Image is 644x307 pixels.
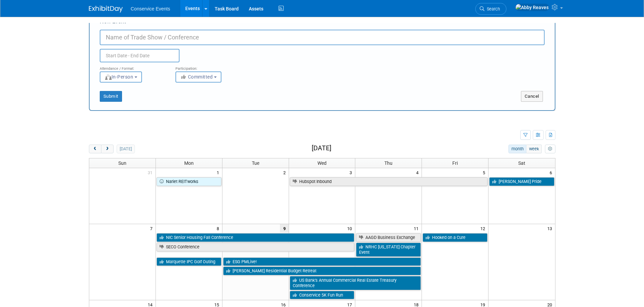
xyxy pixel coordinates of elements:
[252,160,259,166] span: Tue
[104,74,134,80] span: In-Person
[157,243,355,251] a: SECO Conference
[280,224,289,233] span: 9
[175,62,241,71] div: Participation:
[489,177,554,186] a: [PERSON_NAME] Pride
[149,224,156,233] span: 7
[384,160,392,166] span: Thu
[175,71,221,83] button: Committed
[100,30,545,45] input: Name of Trade Show / Conference
[100,62,165,71] div: Attendance / Format:
[549,168,555,177] span: 6
[100,49,180,62] input: Start Date - End Date
[89,145,101,153] button: prev
[216,168,222,177] span: 1
[508,145,526,153] button: month
[223,257,421,266] a: ESG PMLive!
[118,160,126,166] span: Sun
[521,91,543,102] button: Cancel
[223,267,421,275] a: [PERSON_NAME] Residential Budget Retreat
[356,243,421,256] a: NRHC [US_STATE] Chapter Event
[100,71,142,83] button: In-Person
[157,233,355,242] a: NIC Senior Housing Fall Conference
[184,160,194,166] span: Mon
[356,233,421,242] a: AAGD Business Exchange
[157,257,221,266] a: Marquette IPC Golf Outing
[180,74,213,80] span: Committed
[526,145,542,153] button: week
[480,224,488,233] span: 12
[347,224,355,233] span: 10
[317,160,327,166] span: Wed
[131,6,170,11] span: Conservice Events
[290,276,421,290] a: US Bank’s Annual Commercial Real Estate Treasury Conference
[157,177,221,186] a: Nariet REITworks
[518,160,525,166] span: Sat
[423,233,487,242] a: Hooked on a Cure
[147,168,156,177] span: 31
[475,3,506,15] a: Search
[349,168,355,177] span: 3
[545,145,555,153] button: myCustomButton
[452,160,458,166] span: Fri
[101,145,114,153] button: next
[415,168,422,177] span: 4
[283,168,289,177] span: 2
[89,6,123,12] img: ExhibitDay
[100,18,126,28] label: New Event
[548,147,552,151] i: Personalize Calendar
[290,291,355,300] a: Conservice 5K Fun Run
[117,145,135,153] button: [DATE]
[547,224,555,233] span: 13
[216,224,222,233] span: 8
[100,91,122,102] button: Submit
[290,177,488,186] a: Hubspot Inbound
[413,224,422,233] span: 11
[484,6,500,11] span: Search
[482,168,488,177] span: 5
[312,145,331,152] h2: [DATE]
[515,4,549,11] img: Abby Reaves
